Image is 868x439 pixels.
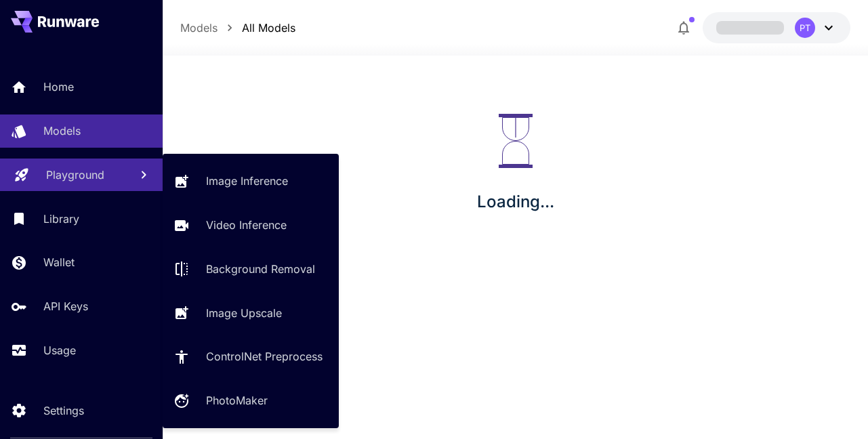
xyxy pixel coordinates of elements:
p: Usage [43,342,76,358]
p: Background Removal [206,261,315,277]
p: Image Upscale [206,305,282,321]
p: Playground [46,167,104,183]
a: Video Inference [163,209,339,242]
p: Home [43,79,74,95]
p: Wallet [43,254,75,270]
p: Models [43,123,81,139]
a: Background Removal [163,253,339,286]
p: Loading... [477,190,554,214]
nav: breadcrumb [180,20,295,36]
p: Video Inference [206,217,287,233]
p: Settings [43,402,84,419]
p: Image Inference [206,173,288,189]
p: API Keys [43,298,88,314]
p: PhotoMaker [206,392,268,409]
a: Image Inference [163,165,339,198]
p: ControlNet Preprocess [206,348,323,364]
a: Image Upscale [163,296,339,329]
p: All Models [242,20,295,36]
div: PT [795,18,815,38]
a: ControlNet Preprocess [163,340,339,373]
p: Library [43,211,79,227]
a: PhotoMaker [163,384,339,417]
p: Models [180,20,218,36]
